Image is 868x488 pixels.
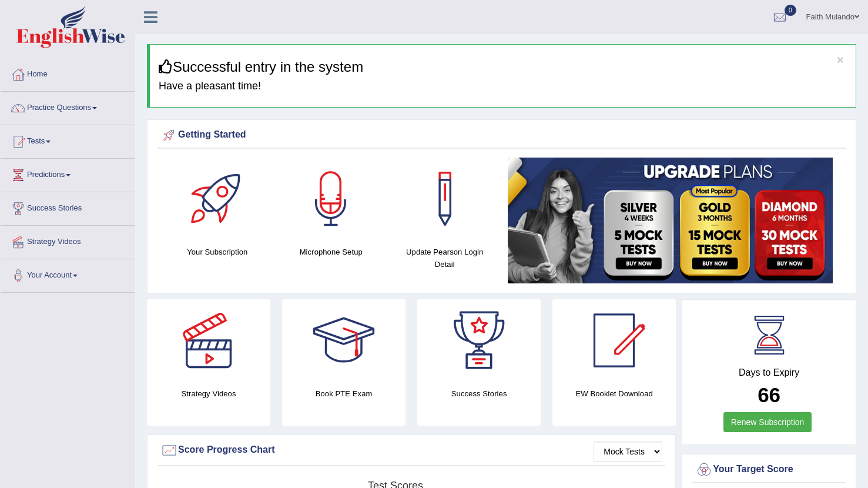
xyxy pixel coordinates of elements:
[758,383,780,406] b: 66
[160,126,843,144] div: Getting Started
[552,387,676,400] h4: EW Booklet Download
[1,125,135,155] a: Tests
[159,59,847,75] h3: Successful entry in the system
[1,259,135,289] a: Your Account
[723,412,812,432] a: Renew Subscription
[394,246,496,270] h4: Update Pearson Login Detail
[1,159,135,188] a: Predictions
[508,158,833,283] img: small5.jpg
[695,367,843,378] h4: Days to Expiry
[417,387,541,400] h4: Success Stories
[1,192,135,222] a: Success Stories
[1,92,135,121] a: Practice Questions
[785,5,796,16] span: 0
[166,246,269,258] h4: Your Subscription
[159,81,847,92] h4: Have a pleasant time!
[160,442,662,459] div: Score Progress Chart
[280,246,383,258] h4: Microphone Setup
[147,387,270,400] h4: Strategy Videos
[282,387,405,400] h4: Book PTE Exam
[1,226,135,255] a: Strategy Videos
[695,461,843,479] div: Your Target Score
[837,54,844,66] button: ×
[1,58,135,88] a: Home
